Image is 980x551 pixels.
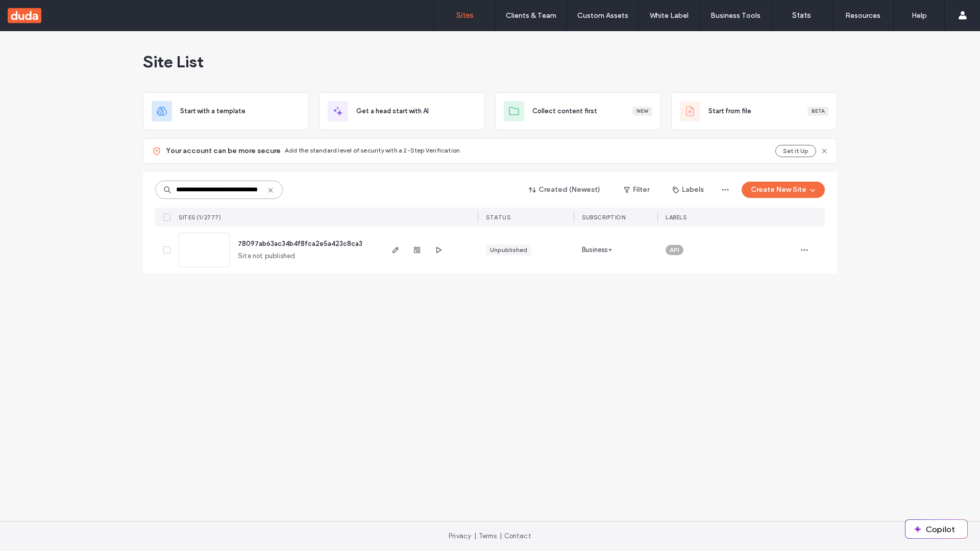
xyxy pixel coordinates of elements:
div: New [632,107,652,116]
div: Beta [807,107,828,116]
div: Start from fileBeta [671,92,837,130]
a: Privacy [449,532,471,540]
button: Copilot [905,520,967,538]
span: Start with a template [180,106,246,116]
a: Contact [504,532,531,540]
span: | [474,532,476,540]
label: White Label [650,11,689,20]
label: Business Tools [710,11,761,20]
div: Collect content firstNew [495,92,661,130]
span: Add the standard level of security with a 2-Step Verification. [285,146,461,154]
span: Get a head start with AI [356,106,429,116]
button: Created (Newest) [520,182,609,198]
button: Labels [664,182,713,198]
a: 78097ab63ac34b4f8fca2e5a423c8ca3 [238,240,362,247]
button: Create New Site [742,182,825,198]
a: Terms [479,532,497,540]
span: | [500,532,502,540]
span: API [670,245,679,255]
span: Your account can be more secure [166,146,281,156]
label: Custom Assets [577,11,628,20]
span: Collect content first [532,106,597,116]
span: SUBSCRIPTION [582,214,625,221]
label: Resources [845,11,880,20]
span: Site List [143,52,204,72]
span: LABELS [666,214,687,221]
label: Sites [456,11,474,20]
div: Get a head start with AI [319,92,485,130]
label: Stats [792,11,811,20]
span: STATUS [486,214,510,221]
span: SITES (1/2777) [179,214,221,221]
button: Set it Up [775,145,816,157]
label: Help [912,11,927,20]
span: Start from file [708,106,751,116]
label: Clients & Team [506,11,556,20]
button: Filter [614,182,659,198]
div: Start with a template [143,92,309,130]
span: Site not published [238,251,296,261]
span: Business+ [582,245,612,255]
div: Unpublished [490,245,527,255]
